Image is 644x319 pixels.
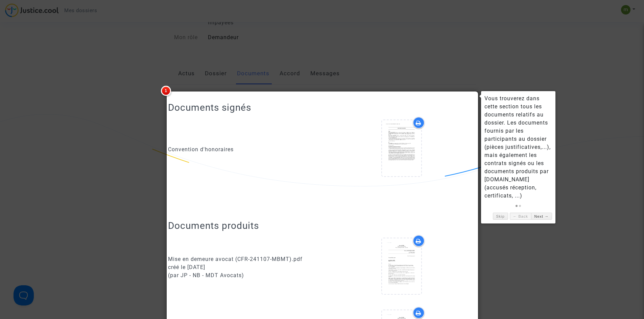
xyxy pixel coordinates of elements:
a: ← Back [510,213,531,220]
div: créé le [DATE] [168,263,317,271]
div: Vous trouverez dans cette section tous les documents relatifs au dossier. Les documents fournis p... [484,95,552,200]
h2: Documents produits [168,220,476,232]
a: Next → [531,213,552,220]
div: Convention d'honoraires [168,145,317,154]
a: Skip [493,213,508,220]
div: Mise en demeure avocat (CFR-241107-MBMT).pdf [168,255,317,263]
div: (par JP - NB - MDT Avocats) [168,271,317,280]
span: 1 [161,86,171,96]
h2: Documents signés [168,102,251,113]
